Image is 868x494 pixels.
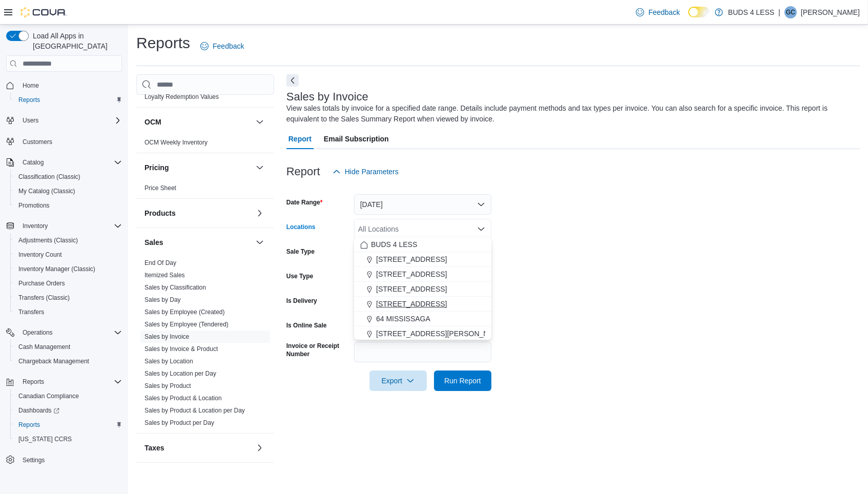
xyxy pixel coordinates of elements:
button: Inventory Count [10,248,126,262]
label: Is Delivery [286,297,317,305]
span: [US_STATE] CCRS [18,435,72,443]
a: Canadian Compliance [14,390,83,402]
span: Reports [14,419,122,431]
a: Sales by Invoice [144,333,189,340]
span: Reports [23,378,44,386]
span: [STREET_ADDRESS] [376,254,447,264]
a: Dashboards [14,404,64,417]
button: Export [369,370,427,391]
span: Email Subscription [324,129,389,149]
a: Sales by Classification [144,284,206,291]
a: Adjustments (Classic) [14,234,82,246]
button: Users [2,113,126,128]
span: Feedback [213,41,244,51]
button: [STREET_ADDRESS] [354,282,491,297]
a: My Catalog (Classic) [14,185,79,197]
a: Dashboards [10,403,126,418]
span: Classification (Classic) [14,171,122,183]
button: Close list of options [477,225,485,233]
a: [US_STATE] CCRS [14,433,76,445]
a: Feedback [632,2,684,23]
span: Chargeback Management [14,355,122,367]
span: [STREET_ADDRESS][PERSON_NAME] [376,328,506,339]
button: Home [2,78,126,93]
button: Taxes [254,442,266,454]
span: Inventory Manager (Classic) [18,265,95,273]
button: Operations [18,326,57,339]
button: Chargeback Management [10,354,126,368]
a: Inventory Count [14,249,66,261]
span: Home [18,79,122,92]
a: Reports [14,94,44,106]
h3: Taxes [144,443,164,453]
a: Sales by Product per Day [144,419,214,426]
button: Pricing [144,162,252,173]
span: Dark Mode [688,17,689,18]
button: [STREET_ADDRESS][PERSON_NAME] [354,326,491,341]
a: Sales by Product & Location [144,395,222,402]
a: Itemized Sales [144,272,185,279]
button: Reports [10,418,126,432]
span: My Catalog (Classic) [14,185,122,197]
span: Canadian Compliance [18,392,79,400]
h3: Sales [144,237,163,248]
a: Sales by Product & Location per Day [144,407,245,414]
button: Taxes [144,443,252,453]
button: Catalog [2,155,126,170]
span: Hide Parameters [345,167,399,177]
a: Chargeback Management [14,355,93,367]
span: Settings [18,454,122,466]
input: Dark Mode [688,7,710,17]
button: [STREET_ADDRESS] [354,252,491,267]
span: BUDS 4 LESS [371,239,417,250]
span: Operations [23,328,53,337]
span: Users [23,116,38,125]
button: Promotions [10,198,126,213]
span: Feedback [648,7,679,17]
a: Cash Management [14,341,74,353]
a: Inventory Manager (Classic) [14,263,99,275]
p: BUDS 4 LESS [728,6,774,18]
p: | [778,6,780,18]
span: Customers [18,135,122,148]
button: Reports [2,375,126,389]
label: Is Online Sale [286,321,327,330]
span: Reports [18,376,122,388]
button: Canadian Compliance [10,389,126,403]
p: [PERSON_NAME] [801,6,860,18]
button: Sales [144,237,252,248]
button: Products [254,207,266,219]
button: OCM [144,117,252,127]
button: Run Report [434,370,491,391]
button: Sales [254,236,266,249]
button: [STREET_ADDRESS] [354,267,491,282]
span: Cash Management [18,343,70,351]
span: Operations [18,326,122,339]
button: Reports [18,376,48,388]
button: Purchase Orders [10,276,126,291]
button: BUDS 4 LESS [354,237,491,252]
span: Inventory [23,222,48,230]
button: My Catalog (Classic) [10,184,126,198]
span: Promotions [14,199,122,212]
a: Feedback [196,36,248,56]
button: Classification (Classic) [10,170,126,184]
span: Dashboards [14,404,122,417]
span: Report [288,129,312,149]
span: GC [786,6,795,18]
button: Transfers [10,305,126,319]
button: Cash Management [10,340,126,354]
h3: Products [144,208,176,218]
a: Sales by Employee (Created) [144,308,225,316]
span: Promotions [18,201,50,210]
span: Adjustments (Classic) [18,236,78,244]
span: Transfers [14,306,122,318]
div: OCM [136,136,274,153]
button: Settings [2,452,126,467]
span: Users [18,114,122,127]
button: Adjustments (Classic) [10,233,126,248]
div: View sales totals by invoice for a specified date range. Details include payment methods and tax ... [286,103,855,125]
button: Customers [2,134,126,149]
nav: Complex example [6,74,122,494]
label: Sale Type [286,248,315,256]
